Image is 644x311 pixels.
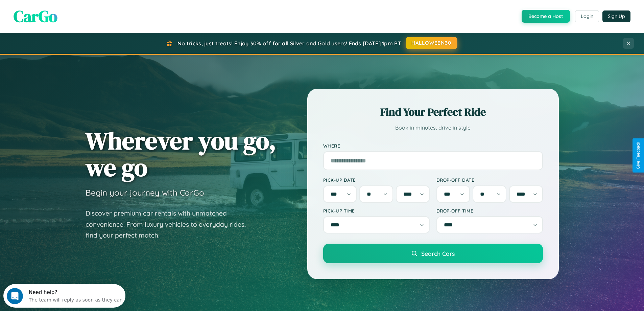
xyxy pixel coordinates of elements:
[7,288,23,304] iframe: Intercom live chat
[602,10,630,22] button: Sign Up
[522,10,570,23] button: Become a Host
[323,123,543,133] p: Book in minutes, drive in style
[3,284,125,308] iframe: Intercom live chat discovery launcher
[575,10,599,22] button: Login
[436,208,543,214] label: Drop-off Time
[25,11,119,18] div: The team will reply as soon as they can
[25,6,119,11] div: Need help?
[3,3,126,21] div: Open Intercom Messenger
[323,143,543,149] label: Where
[323,208,430,214] label: Pick-up Time
[177,40,402,47] span: No tricks, just treats! Enjoy 30% off for all Silver and Gold users! Ends [DATE] 1pm PT.
[323,244,543,263] button: Search Cars
[323,177,430,183] label: Pick-up Date
[14,5,57,27] span: CarGo
[86,187,204,198] h3: Begin your journey with CarGo
[86,208,255,241] p: Discover premium car rentals with unmatched convenience. From luxury vehicles to everyday rides, ...
[436,177,543,183] label: Drop-off Date
[406,37,457,49] button: HALLOWEEN30
[86,127,276,181] h1: Wherever you go, we go
[636,142,641,169] div: Give Feedback
[421,250,455,257] span: Search Cars
[323,105,543,119] h2: Find Your Perfect Ride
